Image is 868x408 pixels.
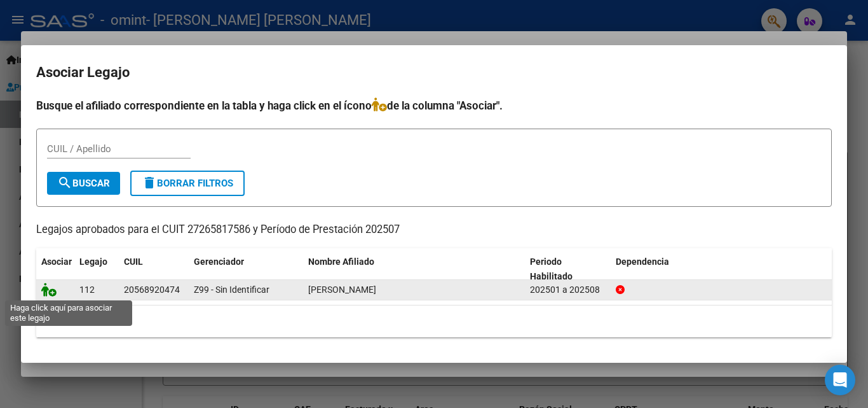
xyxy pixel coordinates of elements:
[124,257,143,267] span: CUIL
[525,248,611,290] datatable-header-cell: Periodo Habilitado
[36,248,74,290] datatable-header-cell: Asociar
[119,248,189,290] datatable-header-cell: CUIL
[303,248,525,290] datatable-header-cell: Nombre Afiliado
[57,175,72,190] mat-icon: search
[194,257,244,267] span: Gerenciador
[36,306,832,337] div: 1 registros
[36,97,832,114] h4: Busque el afiliado correspondiente en la tabla y haga click en el ícono de la columna "Asociar".
[616,257,669,267] span: Dependencia
[194,285,269,295] span: Z99 - Sin Identificar
[308,257,374,267] span: Nombre Afiliado
[530,283,606,297] div: 202501 a 202508
[825,365,855,395] div: Open Intercom Messenger
[530,257,573,281] span: Periodo Habilitado
[124,283,180,297] div: 20568920474
[79,285,95,295] span: 112
[41,257,72,267] span: Asociar
[36,222,832,238] p: Legajos aprobados para el CUIT 27265817586 y Período de Prestación 202507
[130,171,245,196] button: Borrar Filtros
[142,175,157,190] mat-icon: delete
[79,257,107,267] span: Legajo
[74,248,119,290] datatable-header-cell: Legajo
[142,178,233,189] span: Borrar Filtros
[189,248,303,290] datatable-header-cell: Gerenciador
[47,172,120,195] button: Buscar
[57,178,110,189] span: Buscar
[36,60,832,85] h2: Asociar Legajo
[308,285,376,295] span: NARVAEZ KAESER JOAQUIN
[611,248,832,290] datatable-header-cell: Dependencia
